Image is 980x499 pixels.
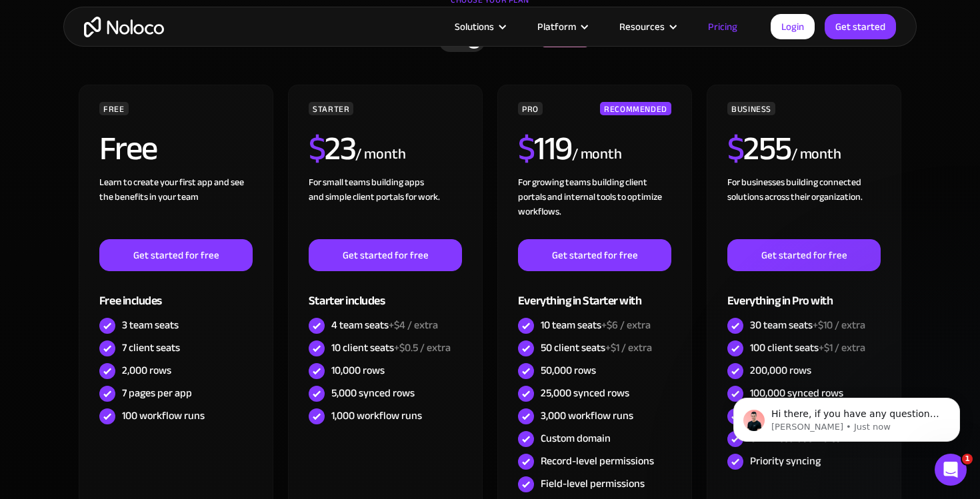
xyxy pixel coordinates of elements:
[331,386,415,400] div: 5,000 synced rows
[122,340,180,355] div: 7 client seats
[438,18,521,35] div: Solutions
[750,363,811,378] div: 200,000 rows
[518,117,535,180] span: $
[518,132,572,165] h2: 119
[750,340,865,355] div: 100 client seats
[122,363,171,378] div: 2,000 rows
[122,318,179,332] div: 3 team seats
[518,102,543,115] div: PRO
[309,132,356,165] h2: 23
[455,18,494,35] div: Solutions
[727,239,881,271] a: Get started for free
[727,102,775,115] div: BUSINESS
[331,408,422,423] div: 1,000 workflow runs
[309,175,462,239] div: For small teams building apps and simple client portals for work. ‍
[541,476,645,491] div: Field-level permissions
[518,271,671,314] div: Everything in Starter with
[99,239,253,271] a: Get started for free
[825,14,896,39] a: Get started
[962,454,973,464] span: 1
[99,271,253,314] div: Free includes
[394,338,451,358] span: +$0.5 / extra
[572,144,622,165] div: / month
[750,318,865,332] div: 30 team seats
[750,454,821,468] div: Priority syncing
[122,386,192,400] div: 7 pages per app
[84,17,164,37] a: home
[541,363,596,378] div: 50,000 rows
[541,340,652,355] div: 50 client seats
[713,370,980,463] iframe: Intercom notifications message
[122,408,205,423] div: 100 workflow runs
[691,18,754,35] a: Pricing
[331,318,438,332] div: 4 team seats
[727,175,881,239] div: For businesses building connected solutions across their organization. ‍
[99,175,253,239] div: Learn to create your first app and see the benefits in your team ‍
[727,117,744,180] span: $
[727,271,881,314] div: Everything in Pro with
[541,454,654,468] div: Record-level permissions
[603,18,691,35] div: Resources
[355,144,405,165] div: / month
[727,132,791,165] h2: 255
[99,132,157,165] h2: Free
[813,315,865,335] span: +$10 / extra
[99,102,129,115] div: FREE
[309,102,353,115] div: STARTER
[935,454,967,486] iframe: Intercom live chat
[819,338,865,358] span: +$1 / extra
[331,363,385,378] div: 10,000 rows
[518,175,671,239] div: For growing teams building client portals and internal tools to optimize workflows.
[309,117,325,180] span: $
[541,431,611,446] div: Custom domain
[791,144,841,165] div: / month
[541,318,651,332] div: 10 team seats
[601,315,651,335] span: +$6 / extra
[518,239,671,271] a: Get started for free
[309,239,462,271] a: Get started for free
[771,14,815,39] a: Login
[619,18,665,35] div: Resources
[600,102,671,115] div: RECOMMENDED
[537,18,576,35] div: Platform
[521,18,603,35] div: Platform
[309,271,462,314] div: Starter includes
[605,338,652,358] span: +$1 / extra
[541,408,633,423] div: 3,000 workflow runs
[541,386,629,400] div: 25,000 synced rows
[389,315,438,335] span: +$4 / extra
[331,340,451,355] div: 10 client seats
